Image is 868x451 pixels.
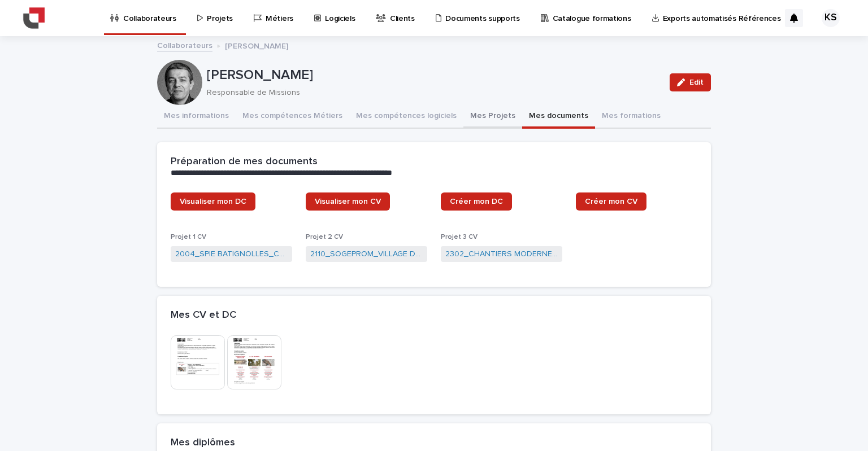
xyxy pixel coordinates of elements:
button: Mes documents [522,105,595,129]
span: Edit [689,78,704,86]
button: Mes compétences logiciels [349,105,463,129]
button: Mes compétences Métiers [236,105,349,129]
span: Projet 2 CV [306,234,343,240]
a: 2004_SPIE BATIGNOLLES_CENTRE AQUATIQUE AUBERVILLIERS_SYNTH [175,248,288,260]
span: Créer mon DC [450,198,503,205]
a: Visualiser mon DC [171,192,255,211]
span: Créer mon CV [585,198,637,205]
span: Projet 3 CV [441,234,478,240]
button: Mes informations [157,105,236,129]
img: YiAiwBLRm2aPEWe5IFcA [23,7,45,29]
p: [PERSON_NAME] [207,67,661,84]
a: 2302_CHANTIERS MODERNES_MASSENA IVRY_BIMST [445,248,558,260]
p: Responsable de Missions [207,88,656,98]
button: Edit [670,73,711,91]
p: [PERSON_NAME] [225,39,288,51]
a: Créer mon CV [576,192,646,211]
div: KS [822,9,840,27]
button: Mes formations [595,105,667,129]
h2: Préparation de mes documents [171,156,318,168]
a: Créer mon DC [441,192,512,211]
span: Visualiser mon DC [180,198,246,205]
span: Visualiser mon CV [315,198,381,205]
a: Visualiser mon CV [306,192,390,211]
h2: Mes CV et DC [171,309,236,322]
button: Mes Projets [463,105,522,129]
span: Projet 1 CV [171,234,206,240]
a: Collaborateurs [157,38,212,51]
h2: Mes diplômes [171,437,235,449]
a: 2110_SOGEPROM_VILLAGE DES MEDIAS - EXE [310,248,423,260]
